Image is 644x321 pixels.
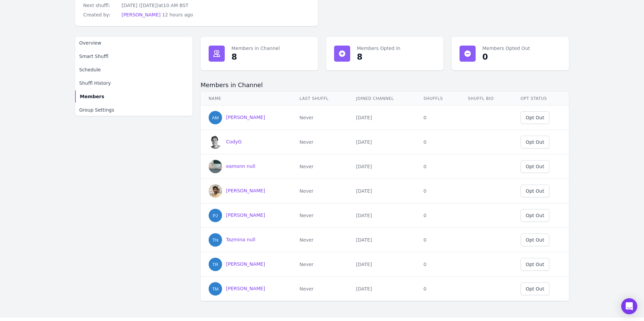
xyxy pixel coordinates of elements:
[482,52,488,62] div: 0
[162,12,193,17] span: 12 hours ago
[300,139,340,145] div: Never
[79,40,101,46] span: Overview
[526,163,544,170] div: Opt Out
[75,104,193,116] a: Group Settings
[231,52,237,62] div: 8
[75,77,193,89] a: Shuffl History
[300,212,340,219] div: Never
[357,45,435,52] dt: Members Opted In
[521,160,549,173] button: Opt Out
[416,228,460,252] td: 0
[300,114,340,121] div: Never
[348,130,416,154] td: [DATE]
[83,11,116,18] dt: Created by:
[526,188,544,194] div: Opt Out
[226,164,255,169] span: eamonn null
[300,237,340,243] div: Never
[75,50,193,62] a: Smart Shuffl
[75,37,193,49] a: Overview
[300,261,340,268] div: Never
[209,139,241,144] a: CodyG CodyG
[226,237,255,242] span: Tazmina null
[521,136,549,148] button: Opt Out
[209,209,222,222] div: Parichay Jindal
[75,90,193,103] a: Members
[521,234,549,246] button: Opt Out
[226,188,265,193] span: [PERSON_NAME]
[521,111,549,124] button: Opt Out
[460,92,513,106] th: Shuffl Bio
[226,286,265,291] span: [PERSON_NAME]
[348,228,416,252] td: [DATE]
[521,209,549,222] button: Opt Out
[79,80,111,86] span: Shuffl History
[212,286,218,292] span: TM
[416,179,460,203] td: 0
[209,258,222,271] div: Thahbib Rahman
[209,160,222,173] img: eamonn null
[521,185,549,197] button: Opt Out
[521,282,549,295] button: Opt Out
[83,2,116,9] dt: Next shuffl:
[209,188,265,193] a: Girish Kishore[PERSON_NAME]
[80,93,104,100] span: Members
[209,164,255,169] a: eamonn nulleamonn null
[291,92,348,106] th: Last Shuffl
[348,203,416,228] td: [DATE]
[416,130,460,154] td: 0
[416,277,460,301] td: 0
[213,213,218,218] span: PJ
[209,286,265,291] a: TM[PERSON_NAME]
[621,298,637,314] div: Open Intercom Messenger
[209,233,222,247] div: Tazmina null
[513,92,569,106] th: Opt Status
[209,212,265,218] a: PJ[PERSON_NAME]
[79,53,108,60] span: Smart Shuffl
[348,277,416,301] td: [DATE]
[226,115,265,120] span: [PERSON_NAME]
[348,106,416,130] td: [DATE]
[209,261,265,267] a: TR[PERSON_NAME]
[121,12,160,17] a: [PERSON_NAME]
[231,45,310,52] dt: Members in Channel
[209,237,255,242] a: TNTazmina null
[526,212,544,219] div: Opt Out
[300,285,340,292] div: Never
[209,111,222,124] div: Andrew Melville
[348,92,416,106] th: Joined Channel
[526,139,544,145] div: Opt Out
[526,261,544,268] div: Opt Out
[526,114,544,121] div: Opt Out
[75,64,193,76] a: Schedule
[75,37,193,116] nav: Sidebar
[300,188,340,194] div: Never
[226,261,265,267] span: [PERSON_NAME]
[226,139,241,144] span: CodyG
[79,107,114,113] span: Group Settings
[300,163,340,170] div: Never
[212,238,218,243] span: TN
[416,154,460,179] td: 0
[357,52,363,62] div: 8
[416,252,460,277] td: 0
[416,203,460,228] td: 0
[348,252,416,277] td: [DATE]
[212,115,219,120] span: AM
[416,92,460,106] th: Shuffls
[348,154,416,179] td: [DATE]
[209,135,222,149] img: CodyG
[121,3,188,8] span: [DATE] ([DATE]) at 10 AM BST
[201,92,291,106] th: Name
[521,258,549,271] button: Opt Out
[226,212,265,218] span: [PERSON_NAME]
[201,81,569,89] h2: Members in Channel
[416,106,460,130] td: 0
[209,282,222,296] div: Tony Maynard
[209,115,265,120] a: AM[PERSON_NAME]
[526,237,544,243] div: Opt Out
[209,184,222,198] img: Girish Kishore
[212,262,218,267] span: TR
[348,179,416,203] td: [DATE]
[482,45,561,52] dt: Members Opted Out
[79,66,101,73] span: Schedule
